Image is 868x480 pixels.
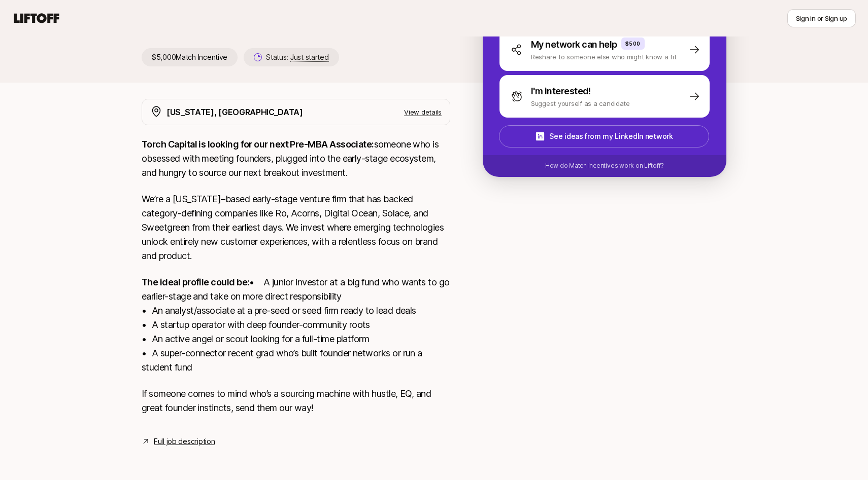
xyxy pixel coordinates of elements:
p: $5,000 Match Incentive [142,48,238,66]
p: How do Match Incentives work on Liftoff? [545,161,664,170]
p: $500 [625,40,641,48]
button: See ideas from my LinkedIn network [499,125,709,147]
p: Status: [266,51,328,63]
p: If someone comes to mind who’s a sourcing machine with hustle, EQ, and great founder instincts, s... [142,387,450,415]
p: [US_STATE], [GEOGRAPHIC_DATA] [166,105,303,119]
p: • A junior investor at a big fund who wants to go earlier-stage and take on more direct responsib... [142,275,450,375]
strong: The ideal profile could be: [142,277,249,287]
span: Just started [290,53,329,62]
strong: Torch Capital is looking for our next Pre-MBA Associate: [142,139,374,150]
p: someone who is obsessed with meeting founders, plugged into the early-stage ecosystem, and hungry... [142,137,450,180]
button: Sign in or Sign up [787,9,856,27]
p: See ideas from my LinkedIn network [549,130,673,142]
a: Full job description [154,435,215,448]
p: Suggest yourself as a candidate [531,98,630,108]
p: We’re a [US_STATE]–based early-stage venture firm that has backed category-defining companies lik... [142,192,450,263]
p: My network can help [531,38,617,52]
p: I'm interested! [531,84,591,98]
p: View details [404,107,442,117]
p: Reshare to someone else who might know a fit [531,52,677,62]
